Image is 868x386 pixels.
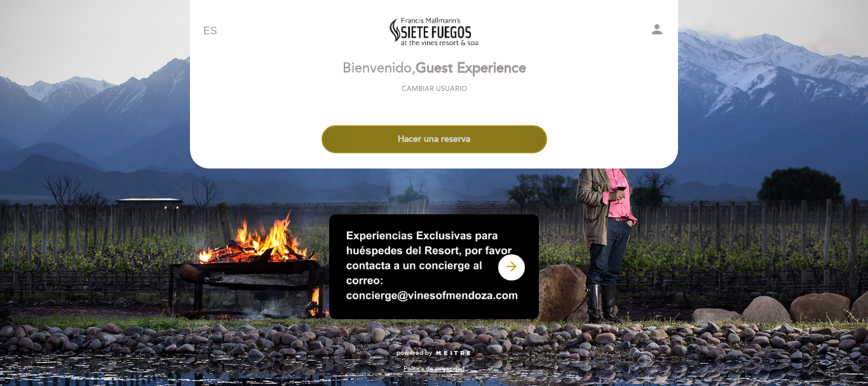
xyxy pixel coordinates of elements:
button: arrow_forward [497,253,526,282]
button: Cambiar usuario [398,83,471,95]
i: arrow_forward [504,259,519,274]
button: Hacer una reserva [322,125,547,153]
span: Guest Experience [416,60,526,77]
a: powered by [397,348,471,357]
img: MEITRE [435,350,471,357]
img: banner_1742836748.png [329,214,539,319]
h2: Bienvenido, [342,61,526,76]
button: person [649,22,665,41]
a: Política de privacidad [403,364,465,373]
a: Siete Fuegos Restaurant [355,14,513,49]
i: person [649,22,665,37]
span: powered by [397,348,432,357]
